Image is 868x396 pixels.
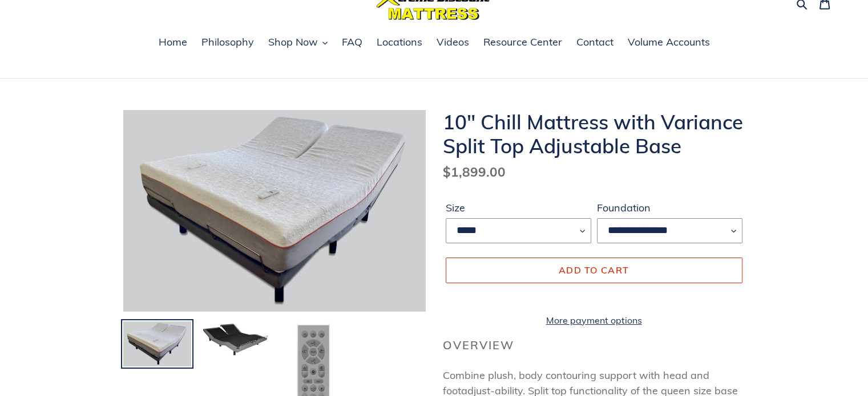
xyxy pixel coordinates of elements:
span: Philosophy [201,35,254,49]
a: FAQ [336,34,368,51]
span: $1,899.00 [443,164,506,180]
span: Locations [377,35,422,49]
a: Locations [371,34,428,51]
span: Home [159,35,187,49]
a: Home [153,34,193,51]
button: Shop Now [263,34,333,51]
img: Load image into Gallery viewer, 10&quot; Chill Mattress with Variance Split Top Adjustable Base [200,320,271,358]
a: More payment options [446,313,742,327]
span: Resource Center [483,35,562,49]
a: Resource Center [478,34,568,51]
button: Add to cart [446,258,742,283]
a: Volume Accounts [622,34,716,51]
span: Shop Now [268,35,318,49]
span: Add to cart [559,264,629,276]
a: Videos [431,34,475,51]
label: Foundation [597,200,742,215]
span: FAQ [342,35,362,49]
a: Philosophy [196,34,260,51]
a: Contact [571,34,619,51]
img: Load image into Gallery viewer, 10-inch-chill-mattress-with-split-top-variance-adjustable-base [122,320,192,368]
h2: Overview [443,338,745,352]
span: Volume Accounts [628,35,710,49]
span: Videos [437,35,469,49]
span: Contact [576,35,613,49]
h1: 10" Chill Mattress with Variance Split Top Adjustable Base [443,110,745,158]
label: Size [446,200,591,215]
